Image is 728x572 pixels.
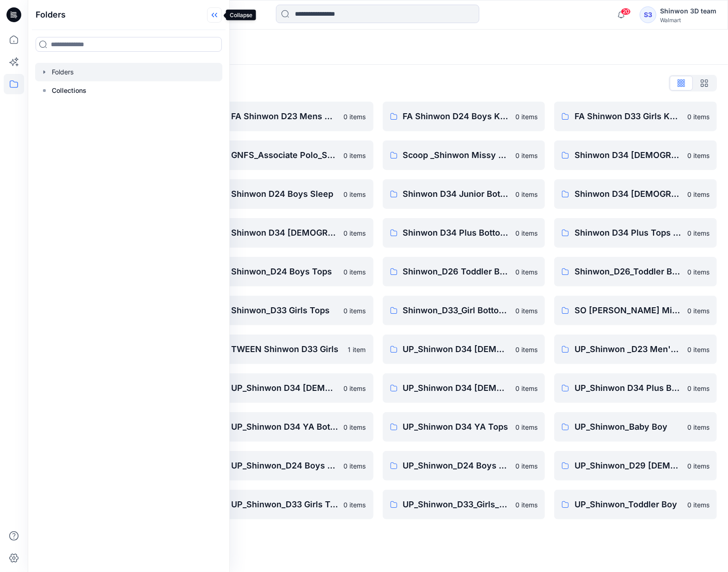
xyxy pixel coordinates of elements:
p: UP_Shinwon_D33 Girls Tops [231,498,338,511]
p: 0 items [515,345,538,354]
p: 0 items [515,112,538,122]
a: Shinwon D34 [DEMOGRAPHIC_DATA] Active0 items [554,179,717,209]
a: UP_Shinwon_Baby Boy0 items [554,412,717,442]
a: UP_Shinwon_D24 Boys Sleep0 items [211,451,373,481]
p: 0 items [344,383,366,393]
p: UP_Shinwon D34 Plus Bottoms [575,382,682,395]
p: 1 item [348,345,366,354]
a: UP_Shinwon D34 [DEMOGRAPHIC_DATA] Bottoms0 items [211,373,373,403]
a: Shinwon_D26_Toddler Boys0 items [554,257,717,286]
a: TWEEN Shinwon D33 Girls1 item [211,335,373,364]
p: Collections [52,85,86,96]
a: Shinwon_D26 Toddler Boy & Girl0 items [383,257,545,286]
p: FA Shinwon D23 Mens Knits [231,110,338,123]
a: UP_Shinwon_D24 Boys Tops0 items [383,451,545,481]
a: Shinwon D24 Boys Sleep0 items [211,179,373,209]
a: Shinwon D34 Junior Bottoms0 items [383,179,545,209]
p: 0 items [515,383,538,393]
p: Shinwon D34 Plus Bottoms [403,226,510,239]
p: GNFS_Associate Polo_Shinwon [231,149,338,162]
p: 0 items [687,306,710,316]
p: 0 items [344,500,366,510]
p: Shinwon_D24 Boys Tops [231,265,338,278]
a: Scoop _Shinwon Missy Tops Bottoms Dress0 items [383,140,545,170]
p: 0 items [687,422,710,432]
p: 0 items [515,189,538,199]
a: Shinwon_D33 Girls Tops0 items [211,296,373,325]
p: 0 items [344,306,366,316]
a: FA Shinwon D23 Mens Knits0 items [211,102,373,131]
p: UP_Shinwon D34 [DEMOGRAPHIC_DATA] Bottoms [231,382,338,395]
p: UP_Shinwon D34 YA Tops [403,420,510,433]
a: Shinwon_D33_Girl Bottoms0 items [383,296,545,325]
p: Shinwon D34 Plus Tops & Dresses [575,226,682,239]
a: UP_Shinwon D34 YA Tops0 items [383,412,545,442]
p: 0 items [515,500,538,510]
a: Shinwon_D24 Boys Tops0 items [211,257,373,286]
p: Shinwon_D33_Girl Bottoms [403,304,510,317]
a: UP_Shinwon D34 Plus Bottoms0 items [554,373,717,403]
p: 0 items [687,267,710,277]
p: UP_Shinwon_Toddler Boy [575,498,682,511]
a: Shinwon D34 [DEMOGRAPHIC_DATA] Dresses0 items [211,218,373,248]
a: UP_Shinwon_D33 Girls Tops0 items [211,490,373,519]
p: Shinwon D34 [DEMOGRAPHIC_DATA] Knit Tops [575,149,682,162]
a: UP_Shinwon D34 YA Bottoms0 items [211,412,373,442]
p: 0 items [687,500,710,510]
a: UP_Shinwon D34 [DEMOGRAPHIC_DATA] Dresses0 items [383,373,545,403]
p: UP_Shinwon_D33_Girls_Bottoms & Active [403,498,510,511]
p: Shinwon_D26_Toddler Boys [575,265,682,278]
p: Shinwon D34 [DEMOGRAPHIC_DATA] Active [575,188,682,201]
p: 0 items [687,189,710,199]
p: 0 items [687,345,710,354]
p: UP_Shinwon D34 [DEMOGRAPHIC_DATA] Dresses [403,382,510,395]
a: Shinwon D34 Plus Bottoms0 items [383,218,545,248]
a: SO [PERSON_NAME] Missy Tops Bottom Dress0 items [554,296,717,325]
p: 0 items [344,112,366,122]
div: S3 [640,6,656,23]
p: UP_Shinwon D34 YA Bottoms [231,420,338,433]
p: 0 items [515,228,538,238]
p: UP_Shinwon _D23 Men's Active [575,343,682,356]
p: 0 items [515,151,538,160]
a: FA Shinwon D33 Girls Knits0 items [554,102,717,131]
a: UP_Shinwon D34 [DEMOGRAPHIC_DATA] Knit Tops0 items [383,335,545,364]
p: FA Shinwon D33 Girls Knits [575,110,682,123]
p: 0 items [344,267,366,277]
p: 0 items [515,461,538,471]
a: UP_Shinwon _D23 Men's Active0 items [554,335,717,364]
a: UP_Shinwon_Toddler Boy0 items [554,490,717,519]
p: Shinwon D34 [DEMOGRAPHIC_DATA] Dresses [231,226,338,239]
a: FA Shinwon D24 Boys Knits0 items [383,102,545,131]
span: 20 [621,8,631,15]
p: Scoop _Shinwon Missy Tops Bottoms Dress [403,149,510,162]
p: TWEEN Shinwon D33 Girls [231,343,343,356]
p: FA Shinwon D24 Boys Knits [403,110,510,123]
div: Shinwon 3D team [660,6,716,17]
p: 0 items [687,151,710,160]
p: 0 items [687,383,710,393]
p: Shinwon D24 Boys Sleep [231,188,338,201]
p: 0 items [515,306,538,316]
a: GNFS_Associate Polo_Shinwon0 items [211,140,373,170]
p: 0 items [515,422,538,432]
p: 0 items [687,228,710,238]
p: Shinwon_D33 Girls Tops [231,304,338,317]
p: 0 items [344,189,366,199]
p: Shinwon D34 Junior Bottoms [403,188,510,201]
p: UP_Shinwon_D24 Boys Tops [403,459,510,472]
p: 0 items [344,422,366,432]
p: 0 items [687,112,710,122]
p: 0 items [344,151,366,160]
p: 0 items [344,461,366,471]
a: UP_Shinwon_D33_Girls_Bottoms & Active0 items [383,490,545,519]
p: SO [PERSON_NAME] Missy Tops Bottom Dress [575,304,682,317]
a: Shinwon D34 [DEMOGRAPHIC_DATA] Knit Tops0 items [554,140,717,170]
p: 0 items [687,461,710,471]
a: Shinwon D34 Plus Tops & Dresses0 items [554,218,717,248]
p: 0 items [344,228,366,238]
p: UP_Shinwon_D24 Boys Sleep [231,459,338,472]
p: 0 items [515,267,538,277]
p: UP_Shinwon D34 [DEMOGRAPHIC_DATA] Knit Tops [403,343,510,356]
a: UP_Shinwon_D29 [DEMOGRAPHIC_DATA] Sleep0 items [554,451,717,481]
